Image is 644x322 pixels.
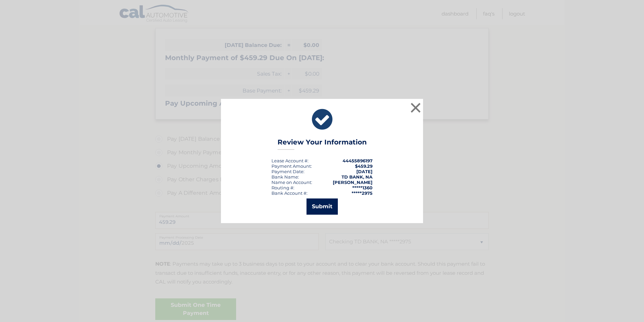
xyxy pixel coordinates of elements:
div: Name on Account: [271,180,312,185]
span: $459.29 [355,163,373,169]
div: Lease Account #: [271,158,309,163]
strong: TD BANK, NA [342,174,373,180]
span: [DATE] [356,169,373,174]
div: Bank Account #: [271,190,308,196]
div: Bank Name: [271,174,299,180]
button: Submit [307,198,338,215]
div: Payment Amount: [271,163,312,169]
strong: 44455896197 [343,158,373,163]
div: : [271,169,304,174]
strong: [PERSON_NAME] [333,180,373,185]
div: Routing #: [271,185,294,190]
span: Payment Date [271,169,303,174]
button: × [409,101,422,114]
h3: Review Your Information [278,138,367,150]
